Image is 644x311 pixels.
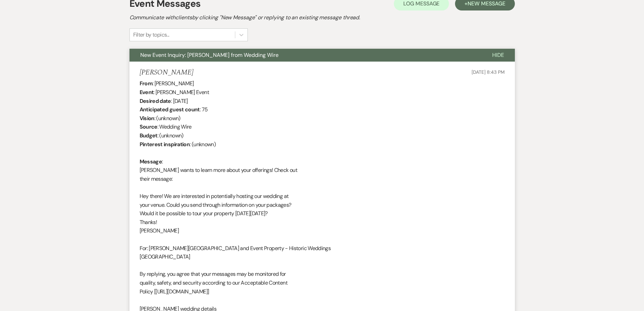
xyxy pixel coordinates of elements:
[140,97,171,105] b: Desired date
[472,69,504,75] span: [DATE] 8:43 PM
[129,49,481,62] button: New Event Inquiry: [PERSON_NAME] from Wedding Wire
[140,80,152,87] b: From
[140,68,193,77] h5: [PERSON_NAME]
[140,132,158,139] b: Budget
[481,49,515,62] button: Hide
[492,51,504,59] span: Hide
[133,31,169,39] div: Filter by topics...
[140,158,162,165] b: Message
[140,106,200,113] b: Anticipated guest count
[140,123,158,130] b: Source
[129,14,515,22] h2: Communicate with clients by clicking "New Message" or replying to an existing message thread.
[140,51,279,59] span: New Event Inquiry: [PERSON_NAME] from Wedding Wire
[140,115,154,122] b: Vision
[140,141,190,148] b: Pinterest inspiration
[140,89,154,96] b: Event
